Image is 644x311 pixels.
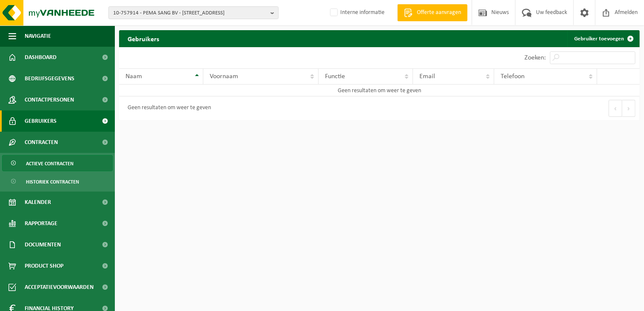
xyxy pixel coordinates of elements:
[25,234,61,255] span: Documenten
[108,6,279,19] button: 10-757914 - PEMA SANG BV - [STREET_ADDRESS]
[25,132,58,153] span: Contracten
[25,213,57,234] span: Rapportage
[622,100,635,117] button: Next
[25,68,74,89] span: Bedrijfsgegevens
[397,4,467,21] a: Offerte aanvragen
[501,73,524,80] span: Telefoon
[567,30,639,47] a: Gebruiker toevoegen
[25,47,57,68] span: Dashboard
[415,8,463,17] span: Offerte aanvragen
[25,192,51,213] span: Kalender
[123,101,211,116] div: Geen resultaten om weer te geven
[25,89,74,110] span: Contactpersonen
[25,25,51,47] span: Navigatie
[210,73,238,80] span: Voornaam
[2,173,113,189] a: Historiek contracten
[524,55,546,62] label: Zoeken:
[119,30,168,47] h2: Gebruikers
[419,73,435,80] span: Email
[119,85,640,96] td: Geen resultaten om weer te geven
[609,100,622,117] button: Previous
[26,174,79,190] span: Historiek contracten
[25,277,94,298] span: Acceptatievoorwaarden
[325,73,345,80] span: Functie
[26,155,74,172] span: Actieve contracten
[125,73,142,80] span: Naam
[25,255,63,277] span: Product Shop
[113,7,267,20] span: 10-757914 - PEMA SANG BV - [STREET_ADDRESS]
[328,6,385,19] label: Interne informatie
[2,155,113,171] a: Actieve contracten
[25,110,57,132] span: Gebruikers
